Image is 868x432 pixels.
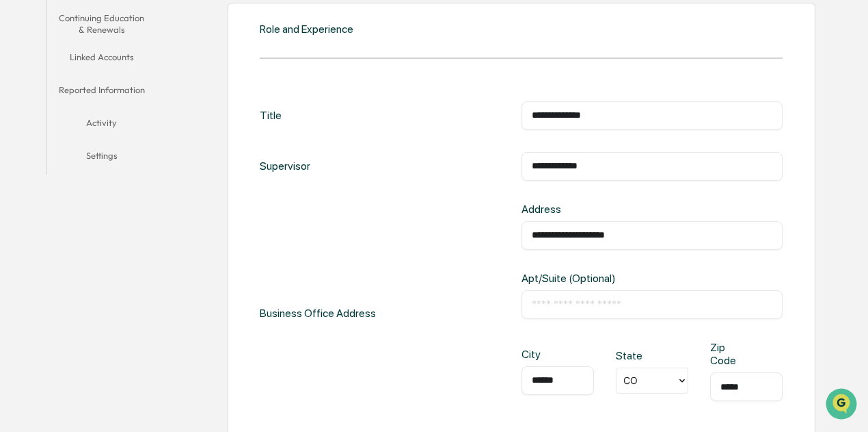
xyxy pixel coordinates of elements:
[96,231,165,242] a: Powered byPylon
[27,199,86,212] span: Data Lookup
[260,23,353,36] div: Role and Experience
[136,232,165,242] span: Pylon
[14,174,25,185] div: 🖐️
[47,43,156,76] button: Linked Accounts
[260,152,310,181] div: Supervisor
[521,203,639,216] div: Address
[46,105,224,118] div: Start new chat
[521,272,639,285] div: Apt/Suite (Optional)
[47,76,156,109] button: Reported Information
[99,174,110,185] div: 🗄️
[8,167,94,192] a: 🖐️Preclearance
[616,349,649,362] div: State
[14,105,38,129] img: 1746055101610-c473b297-6a78-478c-a979-82029cc54cd1
[8,193,92,218] a: 🔎Data Lookup
[47,142,156,175] button: Settings
[232,109,249,125] button: Start new chat
[113,173,169,186] span: Attestations
[14,200,25,211] div: 🔎
[27,173,88,186] span: Preclearance
[14,29,249,51] p: How can we help?
[94,167,175,192] a: 🗄️Attestations
[521,348,554,361] div: City
[47,4,156,43] button: Continuing Education & Renewals
[824,387,861,424] iframe: Open customer support
[46,118,173,129] div: We're available if you need us!
[260,203,376,423] div: Business Office Address
[710,341,743,367] div: Zip Code
[47,109,156,142] button: Activity
[260,101,282,130] div: Title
